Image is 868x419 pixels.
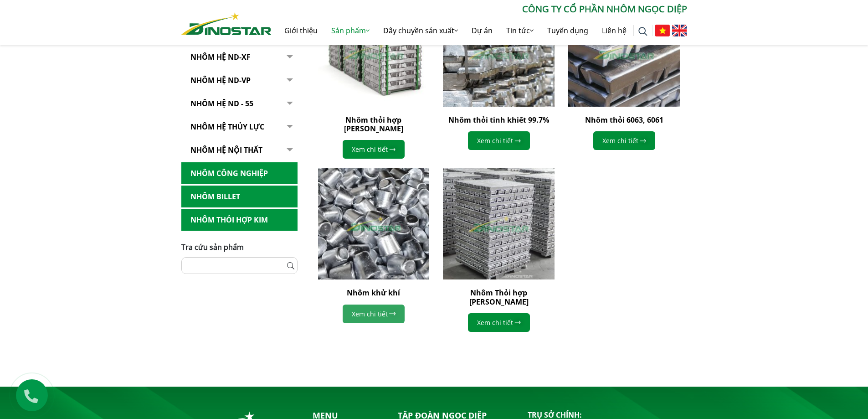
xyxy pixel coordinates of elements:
p: CÔNG TY CỔ PHẦN NHÔM NGỌC DIỆP [272,2,687,16]
a: Nhôm Billet [181,186,298,208]
a: Nhôm khử khí [347,288,400,298]
a: Nhôm Thỏi hợp kim [181,209,298,231]
a: Nhôm hệ nội thất [181,139,298,161]
img: search [638,27,647,36]
img: Nhôm Thỏi hợp kim Silic [443,168,555,279]
a: Nhôm thỏi hợp [PERSON_NAME] [344,115,403,134]
a: Liên hệ [595,16,633,45]
a: Xem chi tiết [343,305,405,323]
span: Tra cứu sản phẩm [181,242,244,252]
a: Nhôm Hệ ND-XF [181,46,298,68]
img: Nhôm khử khí [318,168,430,279]
a: NHÔM HỆ ND - 55 [181,93,298,115]
a: Xem chi tiết [343,140,405,159]
a: Nhôm Hệ ND-VP [181,69,298,92]
a: Nhôm thỏi tinh khiết 99.7% [448,115,549,125]
img: Tiếng Việt [655,25,670,36]
a: Nhôm Thỏi hợp [PERSON_NAME] [469,288,529,306]
a: Nhôm Công nghiệp [181,162,298,185]
a: Giới thiệu [277,16,324,45]
a: Sản phẩm [324,16,376,45]
a: Tuyển dụng [540,16,595,45]
img: Nhôm Dinostar [181,12,272,35]
a: Xem chi tiết [593,131,655,150]
a: Xem chi tiết [468,131,530,150]
a: Dây chuyền sản xuất [376,16,465,45]
a: Tin tức [499,16,540,45]
img: English [672,25,687,36]
a: Nhôm thỏi 6063, 6061 [585,115,663,125]
a: Xem chi tiết [468,313,530,332]
a: Nhôm hệ thủy lực [181,116,298,138]
a: Dự án [465,16,499,45]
